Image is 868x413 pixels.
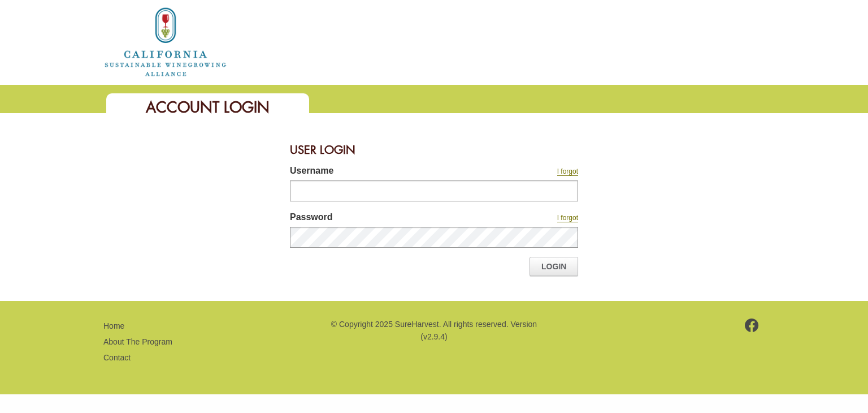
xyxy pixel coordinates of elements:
a: Login [530,257,578,276]
a: Home [103,321,124,330]
span: Account Login [146,97,270,117]
a: I forgot [557,167,578,176]
img: footer-facebook.png [745,319,759,332]
label: Password [290,210,476,227]
a: About The Program [103,337,172,346]
a: Contact [103,353,131,362]
div: User Login [290,136,578,164]
p: © Copyright 2025 SureHarvest. All rights reserved. Version (v2.9.4) [329,318,539,343]
a: Home [103,36,228,46]
label: Username [290,164,476,180]
img: logo_cswa2x.png [103,6,228,78]
a: I forgot [557,214,578,222]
